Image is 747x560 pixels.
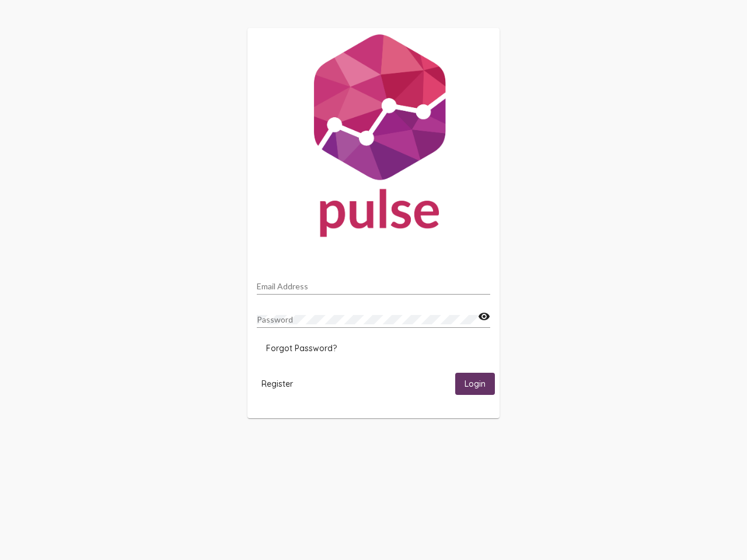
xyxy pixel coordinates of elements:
[252,373,302,394] button: Register
[465,379,486,390] span: Login
[257,338,346,359] button: Forgot Password?
[266,343,337,353] span: Forgot Password?
[478,310,490,324] mat-icon: visibility
[247,28,500,249] img: Pulse For Good Logo
[261,379,293,389] span: Register
[455,373,495,394] button: Login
